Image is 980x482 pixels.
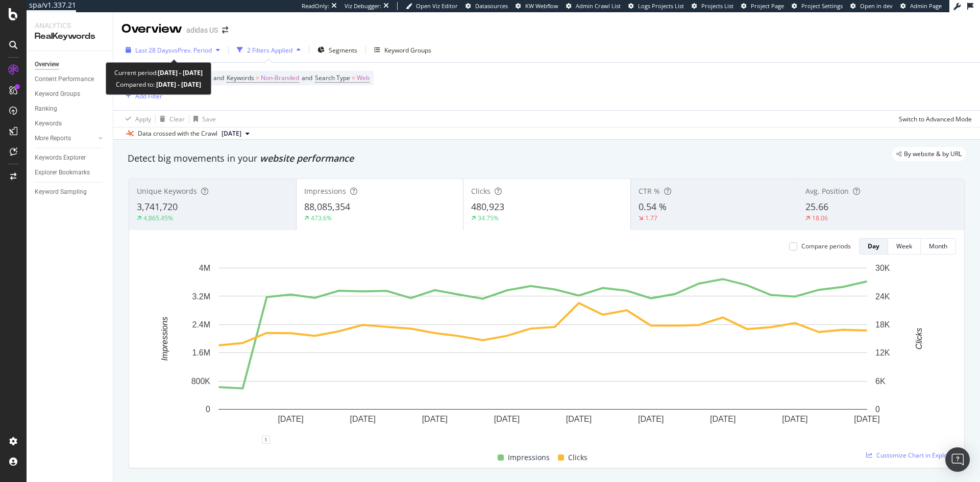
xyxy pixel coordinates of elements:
[35,104,106,114] a: Ranking
[189,111,216,127] button: Save
[422,415,448,423] text: [DATE]
[121,90,162,102] button: Add Filter
[801,2,843,10] span: Project Settings
[35,118,62,129] div: Keywords
[854,415,879,423] text: [DATE]
[478,214,499,222] div: 34.75%
[751,2,784,10] span: Project Page
[35,167,106,178] a: Explorer Bookmarks
[645,214,657,222] div: 1.77
[639,200,667,213] span: 0.54 %
[895,111,972,127] button: Switch to Advanced Mode
[329,46,357,55] span: Segments
[121,42,224,58] button: Last 28 DaysvsPrev. Period
[866,451,956,460] a: Customize Chart in Explorer
[792,2,843,10] a: Project Settings
[945,447,970,472] div: Open Intercom Messenger
[921,238,956,255] button: Month
[143,214,173,222] div: 4,865.45%
[137,200,178,213] span: 3,741,720
[859,238,888,255] button: Day
[805,186,849,196] span: Avg. Position
[202,115,216,123] div: Save
[35,167,90,178] div: Explorer Bookmarks
[186,25,218,35] div: adidas US
[35,133,95,144] a: More Reports
[576,2,621,10] span: Admin Crawl List
[352,73,355,82] span: =
[199,264,210,272] text: 4M
[315,73,350,82] span: Search Type
[566,415,592,423] text: [DATE]
[875,320,890,329] text: 18K
[508,451,550,464] span: Impressions
[494,415,520,423] text: [DATE]
[278,415,303,423] text: [DATE]
[475,2,508,10] span: Datasources
[227,73,254,82] span: Keywords
[155,80,201,89] b: [DATE] - [DATE]
[812,214,828,222] div: 18.06
[910,2,942,10] span: Admin Page
[222,27,228,34] div: arrow-right-arrow-left
[915,328,923,350] text: Clicks
[416,2,458,10] span: Open Viz Editor
[135,115,151,123] div: Apply
[701,2,733,10] span: Projects List
[160,317,169,361] text: Impressions
[35,59,59,70] div: Overview
[860,2,893,10] span: Open in dev
[638,415,664,423] text: [DATE]
[261,71,299,85] span: Non-Branded
[169,115,185,123] div: Clear
[311,214,332,222] div: 473.6%
[850,2,893,10] a: Open in dev
[875,292,890,300] text: 24K
[741,2,784,10] a: Project Page
[929,242,947,250] div: Month
[899,115,972,123] div: Switch to Advanced Mode
[35,104,57,114] div: Ranking
[638,2,684,10] span: Logs Projects List
[35,74,106,85] a: Content Performance
[191,377,211,386] text: 800K
[875,348,890,357] text: 12K
[892,147,966,161] div: legacy label
[116,79,201,90] div: Compared to:
[256,73,259,82] span: =
[350,415,376,423] text: [DATE]
[35,153,86,163] div: Keywords Explorer
[35,89,80,99] div: Keyword Groups
[233,42,305,58] button: 2 Filters Applied
[304,186,346,196] span: Impressions
[875,264,890,272] text: 30K
[639,186,660,196] span: CTR %
[302,2,329,10] div: ReadOnly:
[158,68,203,77] b: [DATE] - [DATE]
[313,42,361,58] button: Segments
[875,405,880,414] text: 0
[217,128,254,140] button: [DATE]
[875,377,886,386] text: 6K
[247,46,292,55] div: 2 Filters Applied
[525,2,558,10] span: KW Webflow
[516,2,558,10] a: KW Webflow
[192,320,210,329] text: 2.4M
[156,111,185,127] button: Clear
[801,242,851,250] div: Compare periods
[137,186,197,196] span: Unique Keywords
[171,46,212,55] span: vs Prev. Period
[465,2,508,10] a: Datasources
[35,20,105,31] div: Analytics
[35,187,106,197] a: Keyword Sampling
[896,242,912,250] div: Week
[904,151,962,157] span: By website & by URL
[357,71,370,85] span: Web
[370,42,435,58] button: Keyword Groups
[137,263,948,440] svg: A chart.
[35,133,71,144] div: More Reports
[406,2,458,10] a: Open Viz Editor
[710,415,736,423] text: [DATE]
[35,89,106,99] a: Keyword Groups
[304,200,350,213] span: 88,085,354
